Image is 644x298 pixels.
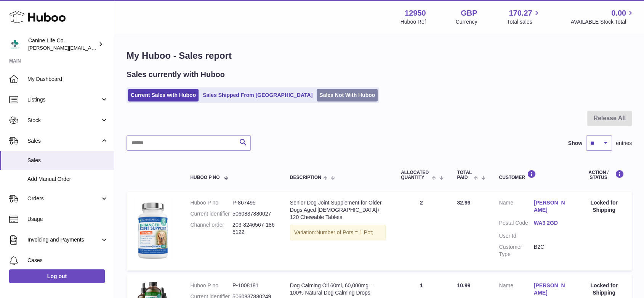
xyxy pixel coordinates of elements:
[190,221,232,236] dt: Channel order
[507,18,541,26] span: Total sales
[27,216,108,223] span: Usage
[290,282,386,296] div: Dog Calming Oil 60ml, 60,000mg – 100% Natural Dog Calming Drops
[499,243,533,258] dt: Customer Type
[584,170,624,180] div: Action / Status
[534,199,569,214] a: [PERSON_NAME]
[232,199,275,206] dd: P-867495
[616,140,632,147] span: entries
[570,18,635,26] span: AVAILABLE Stock Total
[509,8,532,18] span: 170.27
[134,199,172,261] img: bottle_senior-blue-500px.png
[27,96,100,103] span: Listings
[317,89,378,101] a: Sales Not With Huboo
[28,45,153,51] span: [PERSON_NAME][EMAIL_ADDRESS][DOMAIN_NAME]
[200,89,315,101] a: Sales Shipped From [GEOGRAPHIC_DATA]
[570,8,635,26] a: 0.00 AVAILABLE Stock Total
[400,18,426,26] div: Huboo Ref
[290,199,386,221] div: Senior Dog Joint Supplement for Older Dogs Aged [DEMOGRAPHIC_DATA]+ 120 Chewable Tablets
[457,200,470,206] span: 32.99
[27,236,100,243] span: Invoicing and Payments
[461,8,477,18] strong: GBP
[499,232,533,240] dt: User Id
[457,170,472,180] span: Total paid
[401,170,430,180] span: ALLOCATED Quantity
[290,175,321,180] span: Description
[28,37,97,52] div: Canine Life Co.
[232,221,275,236] dd: 203-8246567-1865122
[456,18,477,26] div: Currency
[534,243,569,258] dd: B2C
[534,219,569,227] a: WA3 2GD
[27,257,108,264] span: Cases
[190,199,232,206] dt: Huboo P no
[128,89,199,101] a: Current Sales with Huboo
[316,229,373,235] span: Number of Pots = 1 Pot;
[393,192,449,270] td: 2
[9,269,105,283] a: Log out
[27,195,100,202] span: Orders
[27,157,108,164] span: Sales
[27,117,100,124] span: Stock
[457,282,470,288] span: 10.99
[9,39,21,50] img: kevin@clsgltd.co.uk
[127,69,225,80] h2: Sales currently with Huboo
[127,50,632,62] h1: My Huboo - Sales report
[499,199,533,216] dt: Name
[611,8,626,18] span: 0.00
[405,8,426,18] strong: 12950
[499,219,533,229] dt: Postal Code
[534,282,569,296] a: [PERSON_NAME]
[27,76,108,83] span: My Dashboard
[584,199,624,214] div: Locked for Shipping
[499,170,569,180] div: Customer
[190,210,232,217] dt: Current identifier
[232,282,275,289] dd: P-1008181
[232,210,275,217] dd: 5060837880027
[190,175,219,180] span: Huboo P no
[27,137,100,145] span: Sales
[190,282,232,289] dt: Huboo P no
[27,176,108,183] span: Add Manual Order
[568,140,582,147] label: Show
[507,8,541,26] a: 170.27 Total sales
[584,282,624,296] div: Locked for Shipping
[290,225,386,240] div: Variation:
